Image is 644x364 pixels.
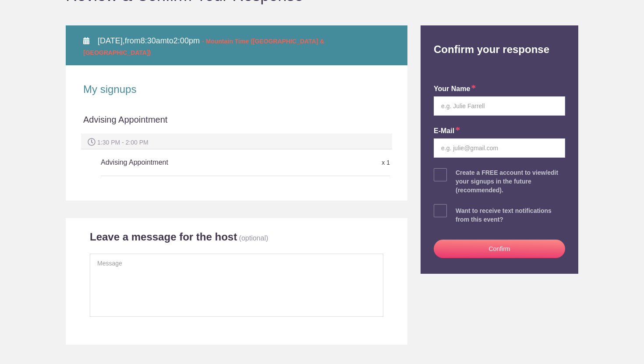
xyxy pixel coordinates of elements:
[434,138,565,158] input: e.g. julie@gmail.com
[83,37,89,44] img: Calendar alt
[83,113,390,134] div: Advising Appointment
[456,206,565,224] div: Want to receive text notifications from this event?
[83,38,324,56] span: - Mountain Time ([GEOGRAPHIC_DATA] & [GEOGRAPHIC_DATA])
[83,83,390,96] h2: My signups
[434,240,565,258] button: Confirm
[294,155,390,170] div: x 1
[239,234,269,242] p: (optional)
[456,168,565,194] div: Create a FREE account to view/edit your signups in the future (recommended).
[81,134,392,149] div: 1:30 PM - 2:00 PM
[98,36,125,45] span: [DATE],
[173,36,200,45] span: 2:00pm
[101,154,294,171] h5: Advising Appointment
[141,36,167,45] span: 8:30am
[434,126,460,136] label: E-mail
[90,230,237,244] h2: Leave a message for the host
[83,36,324,57] span: from to
[434,84,476,94] label: your name
[88,138,96,146] img: Spot time
[434,96,565,116] input: e.g. Julie Farrell
[427,25,572,56] h2: Confirm your response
